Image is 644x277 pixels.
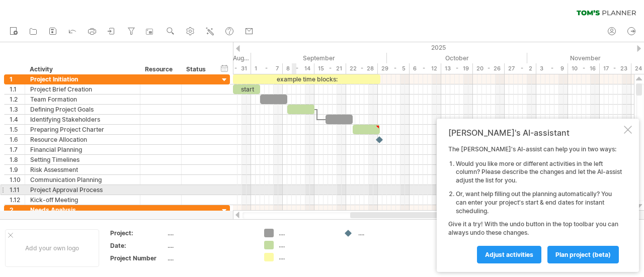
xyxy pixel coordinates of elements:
[10,175,25,184] div: 1.10
[30,195,135,205] div: Kick-off Meeting
[168,241,252,250] div: ....
[110,229,166,237] div: Project:
[168,229,252,237] div: ....
[30,135,135,144] div: Resource Allocation
[10,105,25,114] div: 1.3
[283,63,314,74] div: 8 - 14
[30,115,135,124] div: Identifying Stakeholders
[233,74,380,84] div: example time blocks:
[233,84,260,94] div: start
[10,125,25,134] div: 1.5
[448,128,622,138] div: [PERSON_NAME]'s AI-assistant
[10,115,25,124] div: 1.4
[477,246,541,263] a: Adjust activities
[547,246,619,263] a: plan project (beta)
[10,74,25,84] div: 1
[568,63,600,74] div: 10 - 16
[30,155,135,164] div: Setting Timelines
[30,105,135,114] div: Defining Project Goals
[110,241,166,250] div: Date:
[30,95,135,104] div: Team Formation
[10,165,25,174] div: 1.9
[10,145,25,154] div: 1.7
[30,84,135,94] div: Project Brief Creation
[378,63,410,74] div: 29 - 5
[30,185,135,195] div: Project Approval Process
[168,254,252,262] div: ....
[279,229,334,237] div: ....
[279,253,334,261] div: ....
[30,74,135,84] div: Project Initiation
[346,63,378,74] div: 22 - 28
[448,145,622,263] div: The [PERSON_NAME]'s AI-assist can help you in two ways: Give it a try! With the undo button in th...
[279,241,334,249] div: ....
[10,195,25,205] div: 1.12
[555,251,611,258] span: plan project (beta)
[30,125,135,134] div: Preparing Project Charter
[186,64,208,74] div: Status
[10,84,25,94] div: 1.1
[10,135,25,144] div: 1.6
[251,63,283,74] div: 1 - 7
[30,165,135,174] div: Risk Assessment
[30,205,135,215] div: Needs Analysis
[456,190,622,215] li: Or, want help filling out the planning automatically? You can enter your project's start & end da...
[600,63,631,74] div: 17 - 23
[473,63,505,74] div: 20 - 26
[441,63,473,74] div: 13 - 19
[410,63,441,74] div: 6 - 12
[456,160,622,185] li: Would you like more or different activities in the left column? Please describe the changes and l...
[10,185,25,195] div: 1.11
[219,63,251,74] div: 25 - 31
[30,145,135,154] div: Financial Planning
[10,95,25,104] div: 1.2
[10,155,25,164] div: 1.8
[5,229,99,267] div: Add your own logo
[485,251,533,258] span: Adjust activities
[251,53,387,63] div: September 2025
[10,205,25,215] div: 2
[314,63,346,74] div: 15 - 21
[30,64,134,74] div: Activity
[145,64,176,74] div: Resource
[536,63,568,74] div: 3 - 9
[30,175,135,184] div: Communication Planning
[110,254,166,262] div: Project Number
[358,229,413,237] div: ....
[387,53,527,63] div: October 2025
[505,63,536,74] div: 27 - 2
